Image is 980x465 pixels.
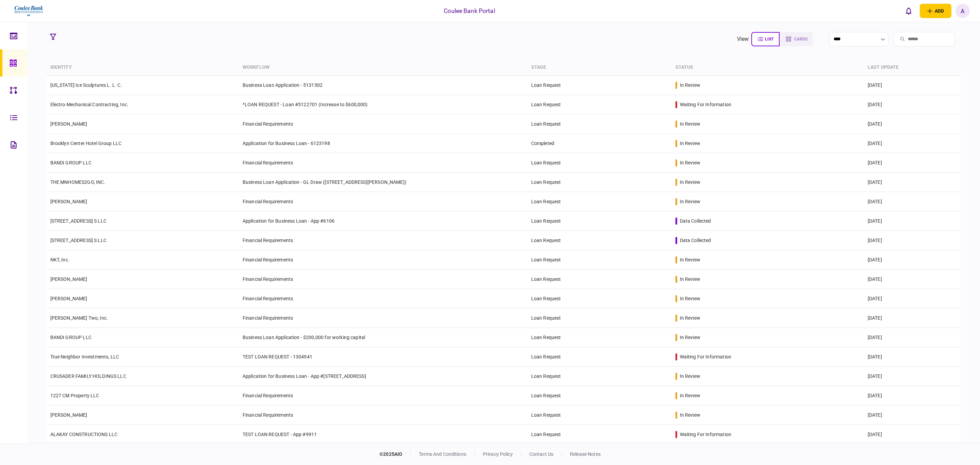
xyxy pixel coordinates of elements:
img: client company logo [14,2,44,19]
span: list [765,37,773,42]
td: Loan Request [528,173,672,192]
th: workflow [239,60,528,76]
td: Loan Request [528,211,672,231]
a: Electro-Mechanical Contracting, Inc. [50,102,128,107]
td: Loan Request [528,347,672,367]
div: in review [680,159,700,166]
td: [DATE] [864,405,961,425]
div: © 2025 AIO [379,451,411,458]
td: Loan Request [528,250,672,270]
td: Application for Business Loan - 6123198 [239,134,528,153]
td: Application for Business Loan - App #[STREET_ADDRESS] [239,367,528,386]
td: Financial Requirements [239,192,528,211]
a: release notes [570,451,601,457]
button: open adding identity options [920,4,951,18]
td: Loan Request [528,328,672,347]
td: Application for Business Loan - App #6106 [239,211,528,231]
td: Loan Request [528,192,672,211]
td: Financial Requirements [239,250,528,270]
a: True Neighbor Investments, LLC [50,354,119,359]
a: [PERSON_NAME] Two, Inc. [50,315,108,321]
td: TEST LOAN REQUEST - App #9911 [239,425,528,444]
td: Loan Request [528,425,672,444]
td: [DATE] [864,289,961,308]
div: view [737,35,749,43]
td: Loan Request [528,114,672,134]
div: in review [680,295,700,302]
td: [DATE] [864,425,961,444]
td: [DATE] [864,95,961,114]
td: Loan Request [528,153,672,173]
td: Financial Requirements [239,289,528,308]
div: in review [680,198,700,205]
td: TEST LOAN REQUEST - 1304941 [239,347,528,367]
a: [PERSON_NAME] [50,296,87,301]
td: Loan Request [528,76,672,95]
td: [DATE] [864,367,961,386]
td: Financial Requirements [239,405,528,425]
td: Loan Request [528,308,672,328]
button: open notifications list [901,4,916,18]
div: in review [680,315,700,321]
td: Loan Request [528,231,672,250]
div: in review [680,276,700,283]
th: identity [47,60,239,76]
div: in review [680,334,700,341]
td: [DATE] [864,211,961,231]
button: cards [780,32,813,46]
div: in review [680,373,700,380]
a: 1227 CM Property LLC [50,393,99,398]
span: cards [794,37,807,42]
div: in review [680,256,700,263]
th: last update [864,60,961,76]
div: waiting for information [680,431,731,438]
a: contact us [529,451,553,457]
td: [DATE] [864,173,961,192]
div: A [955,4,970,18]
a: THE MNHOMES2GO, INC. [50,179,105,185]
td: Loan Request [528,405,672,425]
a: CRUSADER FAMILY HOLDINGS LLC [50,373,126,379]
div: data collected [680,237,711,244]
td: [DATE] [864,308,961,328]
th: status [672,60,864,76]
a: [PERSON_NAME] [50,199,87,204]
a: BANDI GROUP LLC [50,335,92,340]
div: data collected [680,218,711,224]
div: in review [680,140,700,147]
a: [PERSON_NAME] [50,412,87,418]
td: Financial Requirements [239,270,528,289]
div: in review [680,121,700,127]
td: Business Loan Application - $200,000 for working capital [239,328,528,347]
button: list [751,32,780,46]
a: ALAKAY CONSTRUCTIONS LLC [50,432,118,437]
td: Loan Request [528,386,672,405]
td: [DATE] [864,192,961,211]
td: [DATE] [864,134,961,153]
td: [DATE] [864,76,961,95]
a: [PERSON_NAME] [50,276,87,282]
div: waiting for information [680,353,731,360]
td: [DATE] [864,347,961,367]
td: [DATE] [864,114,961,134]
td: Financial Requirements [239,114,528,134]
th: stage [528,60,672,76]
td: Financial Requirements [239,231,528,250]
td: Business Loan Application - 5131502 [239,76,528,95]
a: Brooklyn Center Hotel Group LLC [50,141,122,146]
a: [PERSON_NAME] [50,121,87,127]
td: Business Loan Application - GL Draw ([STREET_ADDRESS][PERSON_NAME]) [239,173,528,192]
td: [DATE] [864,231,961,250]
div: in review [680,412,700,418]
td: [DATE] [864,250,961,270]
td: Loan Request [528,95,672,114]
a: BANDI GROUP LLC [50,160,92,165]
a: [STREET_ADDRESS] S LLC [50,238,107,243]
td: Loan Request [528,289,672,308]
td: Loan Request [528,367,672,386]
td: ^LOAN REQUEST - Loan #5122701 (Increase to $600,000) [239,95,528,114]
td: [DATE] [864,153,961,173]
a: privacy policy [483,451,513,457]
div: in review [680,392,700,399]
a: NKT, Inc. [50,257,69,262]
